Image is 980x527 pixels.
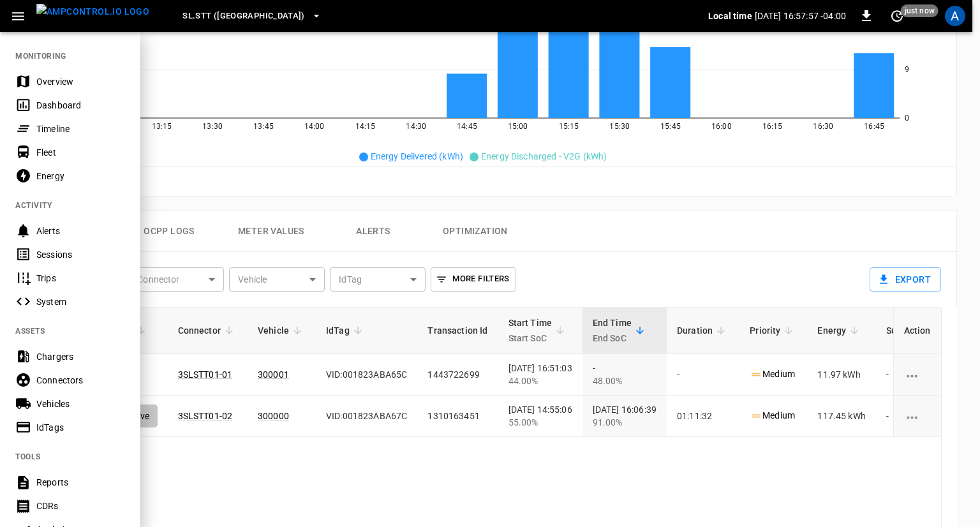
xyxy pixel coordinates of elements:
[36,476,125,489] div: Reports
[945,6,965,26] div: profile-icon
[36,170,125,182] div: Energy
[755,10,846,22] p: [DATE] 16:57:57 -04:00
[36,500,125,512] div: CDRs
[36,295,125,308] div: System
[182,9,305,24] span: SL.STT ([GEOGRAPHIC_DATA])
[36,350,125,363] div: Chargers
[36,146,125,159] div: Fleet
[36,421,125,434] div: IdTags
[36,225,125,237] div: Alerts
[887,6,907,26] button: set refresh interval
[36,374,125,387] div: Connectors
[36,122,125,135] div: Timeline
[36,75,125,88] div: Overview
[708,10,752,22] p: Local time
[901,4,939,17] span: just now
[36,99,125,112] div: Dashboard
[36,272,125,285] div: Trips
[36,397,125,410] div: Vehicles
[36,248,125,261] div: Sessions
[36,4,149,20] img: ampcontrol.io logo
